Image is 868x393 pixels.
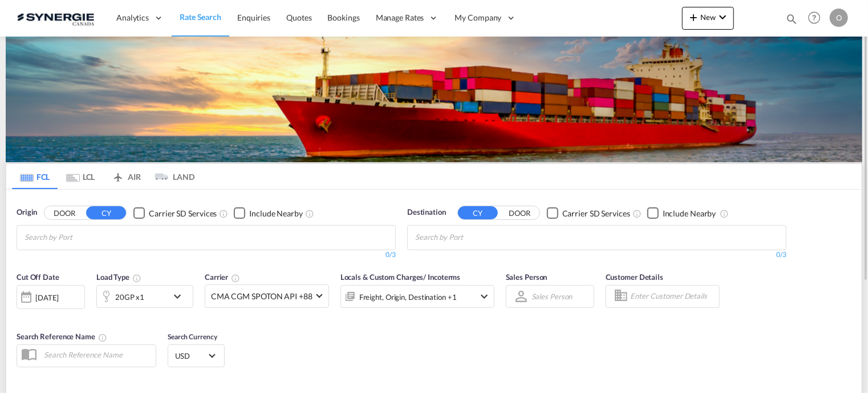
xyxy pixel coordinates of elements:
[115,289,144,305] div: 20GP x1
[103,164,149,189] md-tab-item: AIR
[231,274,240,283] md-icon: The selected Trucker/Carrierwill be displayed in the rate results If the rates are from another f...
[234,207,303,219] md-checkbox: Checkbox No Ink
[35,292,59,303] div: [DATE]
[687,13,729,22] span: New
[96,285,193,308] div: 20GP x1icon-chevron-down
[606,272,663,282] span: Customer Details
[424,272,461,282] span: / Incoterms
[547,207,630,219] md-checkbox: Checkbox No Ink
[23,226,137,247] md-chips-wrap: Chips container with autocompletion. Enter the text area, type text to search, and then use the u...
[219,209,228,218] md-icon: Unchecked: Search for CY (Container Yard) services for all selected carriers.Checked : Search for...
[180,12,221,22] span: Rate Search
[682,7,734,30] button: icon-plus 400-fgNewicon-chevron-down
[168,332,217,341] span: Search Currency
[17,272,59,282] span: Cut Off Date
[805,8,830,29] div: Help
[237,13,270,22] span: Enquiries
[205,272,240,282] span: Carrier
[376,12,424,23] span: Manage Rates
[17,332,107,341] span: Search Reference Name
[17,285,85,309] div: [DATE]
[58,164,103,189] md-tab-item: LCL
[171,290,190,303] md-icon: icon-chevron-down
[211,291,313,302] span: CMA CGM SPOTON API +88
[663,208,716,219] div: Include Nearby
[132,274,141,283] md-icon: icon-information-outline
[17,307,25,323] md-datepicker: Select
[785,13,798,30] div: icon-magnify
[359,289,457,305] div: Freight Origin Destination Factory Stuffing
[716,10,729,24] md-icon: icon-chevron-down
[805,8,824,27] span: Help
[477,290,491,303] md-icon: icon-chevron-down
[506,272,547,282] span: Sales Person
[830,9,848,27] div: O
[632,209,642,218] md-icon: Unchecked: Search for CY (Container Yard) services for all selected carriers.Checked : Search for...
[17,207,37,218] span: Origin
[530,288,574,304] md-select: Sales Person
[17,5,94,31] img: 1f56c880d42311ef80fc7dca854c8e59.png
[328,13,360,22] span: Bookings
[133,207,217,219] md-checkbox: Checkbox No Ink
[647,207,716,219] md-checkbox: Checkbox No Ink
[455,12,502,23] span: My Company
[12,164,194,189] md-pagination-wrapper: Use the left and right arrow keys to navigate between tabs
[17,250,396,260] div: 0/3
[25,228,133,247] input: Chips input.
[6,37,862,162] img: LCL+%26+FCL+BACKGROUND.png
[820,342,859,384] iframe: Chat
[720,209,729,218] md-icon: Unchecked: Ignores neighbouring ports when fetching rates.Checked : Includes neighbouring ports w...
[785,13,798,25] md-icon: icon-magnify
[96,272,141,282] span: Load Type
[111,170,125,179] md-icon: icon-airplane
[458,206,498,219] button: CY
[340,272,461,282] span: Locals & Custom Charges
[149,164,194,189] md-tab-item: LAND
[340,285,494,308] div: Freight Origin Destination Factory Stuffingicon-chevron-down
[116,12,149,23] span: Analytics
[407,207,446,218] span: Destination
[249,208,303,219] div: Include Nearby
[174,347,218,364] md-select: Select Currency: $ USDUnited States Dollar
[630,288,716,305] input: Enter Customer Details
[687,10,700,24] md-icon: icon-plus 400-fg
[305,209,314,218] md-icon: Unchecked: Ignores neighbouring ports when fetching rates.Checked : Includes neighbouring ports w...
[175,351,207,361] span: USD
[86,206,126,219] button: CY
[286,13,311,22] span: Quotes
[12,164,58,189] md-tab-item: FCL
[562,208,630,219] div: Carrier SD Services
[407,250,786,260] div: 0/3
[413,226,528,247] md-chips-wrap: Chips container with autocompletion. Enter the text area, type text to search, and then use the u...
[98,333,107,342] md-icon: Your search will be saved by the below given name
[415,228,524,247] input: Chips input.
[149,208,217,219] div: Carrier SD Services
[44,207,84,220] button: DOOR
[500,207,540,220] button: DOOR
[38,346,156,363] input: Search Reference Name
